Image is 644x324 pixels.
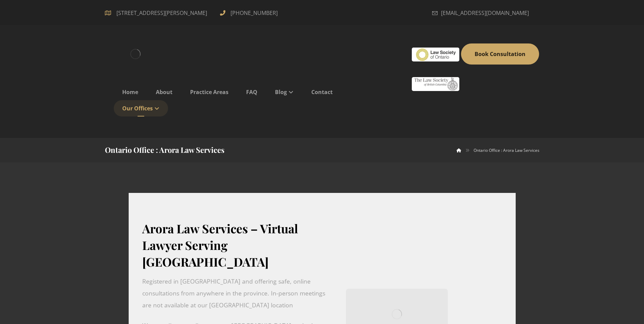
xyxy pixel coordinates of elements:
a: Arora Law Services [457,147,461,153]
a: Home [114,84,147,100]
a: [STREET_ADDRESS][PERSON_NAME] [105,8,210,16]
a: Blog [266,84,302,100]
span: About [156,88,172,96]
h1: Arora Law Services – Virtual Lawyer Serving [GEOGRAPHIC_DATA] [142,220,332,270]
a: Practice Areas [182,84,237,100]
span: Home [122,88,138,96]
img: Arora Law Services [105,39,166,69]
h1: Ontario Office : Arora Law Services [105,145,224,155]
a: Contact [303,84,341,100]
span: FAQ [246,88,257,96]
span: Blog [275,88,287,96]
span: Contact [311,88,333,96]
span: Our Offices [122,105,153,112]
a: FAQ [238,84,266,100]
span: [PHONE_NUMBER] [229,7,279,18]
a: Advocate (IN) | Barrister (CA) | Solicitor | Notary Public [105,39,166,69]
a: Our Offices [114,100,168,116]
a: About [147,84,181,100]
a: [PHONE_NUMBER] [220,8,279,16]
span: [EMAIL_ADDRESS][DOMAIN_NAME] [441,7,529,18]
a: Book Consultation [461,43,539,65]
img: # [412,48,459,61]
p: Registered in [GEOGRAPHIC_DATA] and offering safe, online consultations from anywhere in the prov... [142,275,332,311]
img: # [412,77,459,91]
span: [STREET_ADDRESS][PERSON_NAME] [114,7,210,18]
span: Book Consultation [475,50,526,58]
span: Practice Areas [190,88,228,96]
